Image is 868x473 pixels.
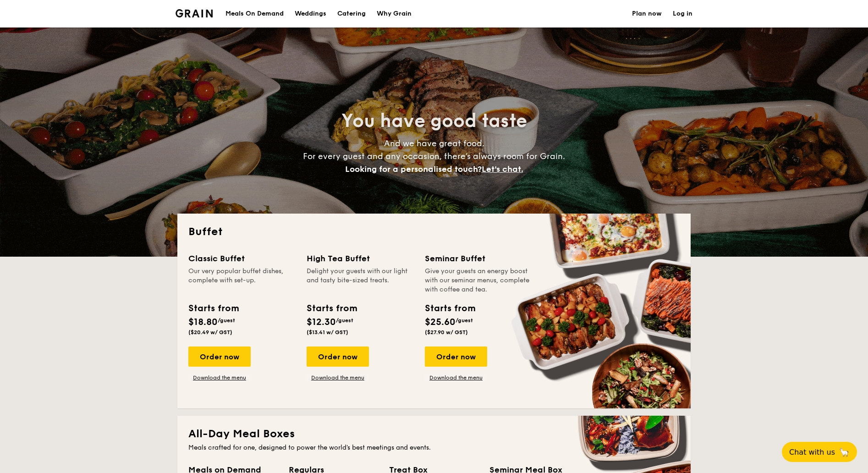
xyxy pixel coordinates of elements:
[188,443,680,452] div: Meals crafted for one, designed to power the world's best meetings and events.
[336,317,353,324] span: /guest
[188,329,232,335] span: ($20.49 w/ GST)
[303,138,565,174] span: And we have great food. For every guest and any occasion, there’s always room for Grain.
[425,329,468,335] span: ($27.90 w/ GST)
[307,252,414,265] div: High Tea Buffet
[482,164,523,174] span: Let's chat.
[425,374,487,381] a: Download the menu
[188,346,251,367] div: Order now
[782,442,857,462] button: Chat with us🦙
[839,447,850,457] span: 🦙
[307,317,336,328] span: $12.30
[425,252,532,265] div: Seminar Buffet
[188,267,296,294] div: Our very popular buffet dishes, complete with set-up.
[188,317,218,328] span: $18.80
[307,267,414,294] div: Delight your guests with our light and tasty bite-sized treats.
[456,317,473,324] span: /guest
[425,267,532,294] div: Give your guests an energy boost with our seminar menus, complete with coffee and tea.
[345,164,482,174] span: Looking for a personalised touch?
[425,346,487,367] div: Order now
[188,225,680,239] h2: Buffet
[307,329,348,335] span: ($13.41 w/ GST)
[425,302,475,315] div: Starts from
[789,448,835,456] span: Chat with us
[307,302,357,315] div: Starts from
[218,317,235,324] span: /guest
[188,427,680,441] h2: All-Day Meal Boxes
[176,9,213,17] a: Logotype
[188,252,296,265] div: Classic Buffet
[341,110,527,132] span: You have good taste
[188,302,238,315] div: Starts from
[188,374,251,381] a: Download the menu
[307,346,369,367] div: Order now
[176,9,213,17] img: Grain
[307,374,369,381] a: Download the menu
[425,317,456,328] span: $25.60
